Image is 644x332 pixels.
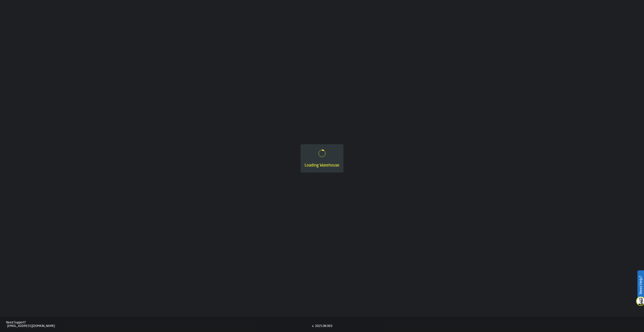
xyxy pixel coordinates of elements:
[6,321,312,324] div: Need Support?
[6,321,312,328] a: Need Support?[EMAIL_ADDRESS][DOMAIN_NAME]
[638,271,643,299] label: Need Help?
[305,162,339,169] div: Loading Warehouse
[312,324,314,328] div: v.
[315,324,332,328] div: 2025.08.003
[7,324,312,328] div: [EMAIL_ADDRESS][DOMAIN_NAME]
